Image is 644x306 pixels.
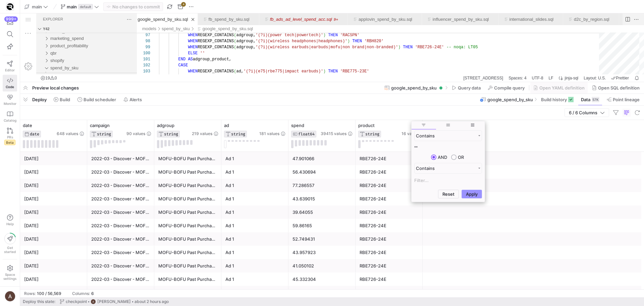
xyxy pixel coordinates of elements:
div: Ad 1 [225,152,284,165]
div: marketing_spend [16,21,117,29]
span: 39415 values [321,131,346,136]
span: '(?i)(power tech|powertech)' [235,19,303,24]
span: 181 values [259,131,279,136]
div: 2022-03 - Discover - MOFU-[GEOGRAPHIC_DATA] - [GEOGRAPHIC_DATA] [91,286,150,299]
div: 97 [123,19,130,25]
span: columns [460,121,485,129]
button: Open SQL definition [589,82,643,94]
div: /models/marketing_spend [30,21,117,29]
div: 2022-03 - Discover - MOFU-[GEOGRAPHIC_DATA] - [GEOGRAPHIC_DATA] [91,273,150,286]
div: /models/spend_by_sku/amazon_spend_by_sku.sql [25,58,117,66]
div: 102 [123,49,130,55]
div: /models/spend_by_sku/google_spend_by_sku.sql [175,12,233,19]
div: MOFU-BOFU Past Purchaser [158,152,217,165]
a: Monitor [3,91,17,108]
div: 47.901066 [292,152,352,165]
button: Getstarted [3,230,17,256]
span: ad, [216,56,223,60]
div: Ad 1 [225,233,284,246]
ul: Tab actions [469,3,478,9]
span: THEN [332,25,342,30]
a: Spacesettings [3,262,17,284]
span: Point lineage [613,97,640,102]
a: Errors: 19 [19,61,38,68]
div: qbr [16,36,117,44]
span: Monitor [4,102,16,106]
a: d2c_by_region.sql [554,3,589,8]
a: More Actions... [612,2,620,10]
span: about 2 hours ago [135,299,169,304]
span: DATE [30,132,39,136]
span: adgroup_product, [173,44,211,48]
span: 219 values [192,131,212,136]
button: main [23,2,50,11]
div: [DATE] [24,233,83,246]
div: RBE726-24E [360,259,419,272]
h3: Explorer Section: y42 [23,12,30,19]
div: 2022-03 - Discover - MOFU-[GEOGRAPHIC_DATA] - [GEOGRAPHIC_DATA] [91,179,150,192]
span: '(?i)(wireless headphones|headphones)' [235,25,327,30]
div: 100 [123,37,130,43]
li: Close (⌘W) [535,3,541,9]
div: Folders Section [16,12,117,19]
span: STRING [164,132,178,136]
div: 103 [123,55,130,61]
span: Compile query [494,85,525,90]
span: Catalog [4,118,16,122]
button: maindefault [59,2,101,11]
span: ( [214,56,216,60]
div: Ad 1 [225,206,284,219]
div: [DATE] [24,246,83,259]
div: Ad 1 [225,286,284,299]
span: adgroup, [216,19,235,24]
div: MOFU-BOFU Past Purchaser [158,259,217,272]
div: RBE726-24E [360,286,419,299]
span: ( [214,25,216,30]
input: Filter Value [414,176,482,184]
div: RBE726-24E [360,179,419,192]
a: Spaces: 4 [487,61,508,68]
span: ad [224,123,229,128]
span: google_spend_by_sku [487,97,533,102]
div: MOFU-BOFU Past Purchaser [158,273,217,286]
li: Split Editor Right (⌘\) [⌥] Split Editor Down [604,2,611,10]
li: Close (⌘W) [169,3,176,9]
li: Close (⌘W) [393,3,400,9]
span: qbr [30,37,37,42]
div: MOFU-BOFU Past Purchaser [158,192,217,205]
span: 90 values [126,131,145,136]
div: 2022-03 - Discover - MOFU-[GEOGRAPHIC_DATA] - [GEOGRAPHIC_DATA] [91,233,150,246]
div: Filtering operator [414,163,482,174]
div: [DATE] [24,273,83,286]
span: REGEXP_CONTAINS [177,32,214,36]
a: Editor [3,58,17,75]
div: 77.286557 [292,179,352,192]
button: Alerts [120,94,145,105]
span: spend_by_sku [30,52,58,57]
span: WHEN [168,19,177,24]
div: 6 [91,291,94,296]
div: [DATE] [24,259,83,272]
div: UTF-8 [509,61,526,68]
div: google_spend_by_sku.sql [117,19,624,61]
div: 999+ [4,16,18,22]
div: Rows: [24,291,36,296]
a: google_spend_by_sku.sql [182,13,233,18]
div: RBE726-24E [360,166,419,179]
div: Ad 1 [225,219,284,232]
button: Apply [462,190,482,198]
a: international_slides.sql [489,3,534,8]
div: Spaces: 4 [486,61,509,68]
div: check-all Prettier [588,61,611,68]
div: Columns: [72,291,90,296]
a: Catalog [3,108,17,125]
span: general [436,121,461,129]
span: adgroup, [216,32,235,36]
button: checkpointhttps://lh3.googleusercontent.com/a/AEdFTp4_8LqxRyxVUtC19lo4LS2NU-n5oC7apraV2tR5=s96-c[... [58,297,170,306]
div: Column Menu [411,121,485,202]
h3: Outline [23,60,39,67]
div: 2022-03 - Discover - MOFU-[GEOGRAPHIC_DATA] - [GEOGRAPHIC_DATA] [91,192,150,205]
div: 56.430694 [292,166,352,179]
li: Close (⌘W) [231,3,237,9]
div: 99 [123,31,130,37]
